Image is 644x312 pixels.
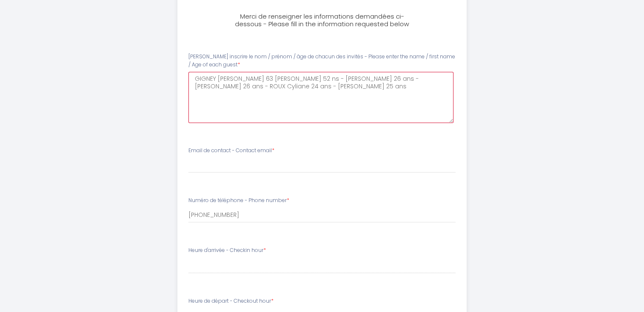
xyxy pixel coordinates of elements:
label: Email de contact - Contact email [188,147,274,155]
label: Heure d'arrivée - Checkin hour [188,246,266,255]
h3: Merci de renseigner les informations demandées ci-dessous - Please fill in the information reques... [228,13,416,28]
label: Heure de départ - Checkout hour [188,297,274,305]
label: Numéro de téléphone - Phone number [188,197,289,205]
label: [PERSON_NAME] inscrire le nom / prénom / âge de chacun des invités - Please enter the name / firs... [188,53,456,69]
